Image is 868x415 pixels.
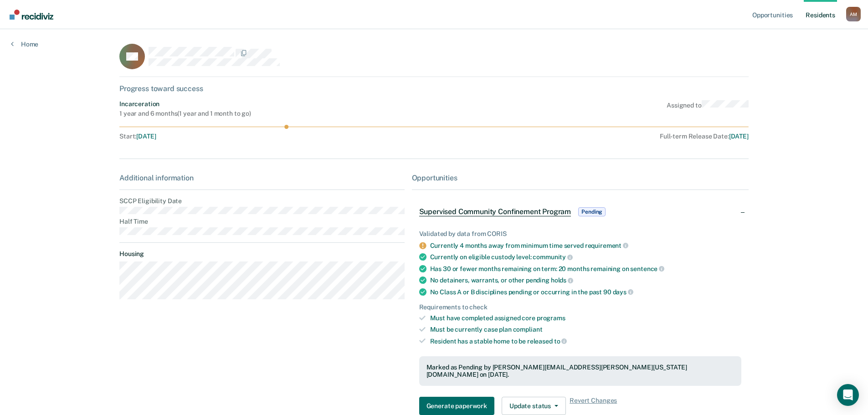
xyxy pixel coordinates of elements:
div: Requirements to check [419,303,741,311]
span: programs [537,314,565,322]
div: Incarceration [119,100,251,108]
div: Start : [119,133,406,140]
div: Resident has a stable home to be released [430,337,741,345]
div: Assigned to [667,100,749,118]
div: Progress toward success [119,84,749,93]
div: Must have completed assigned core [430,314,741,322]
div: Marked as Pending by [PERSON_NAME][EMAIL_ADDRESS][PERSON_NAME][US_STATE][DOMAIN_NAME] on [DATE]. [426,364,734,379]
button: Update status [502,397,566,415]
div: Validated by data from CORIS [419,230,741,238]
dt: Half Time [119,218,404,225]
dt: SCCP Eligibility Date [119,197,404,205]
div: No detainers, warrants, or other pending [430,276,741,284]
a: Navigate to form link [419,397,498,415]
div: No Class A or B disciplines pending or occurring in the past 90 [430,288,741,296]
span: [DATE] [729,133,749,140]
div: Full-term Release Date : [410,133,749,140]
div: A M [846,7,861,21]
button: Generate paperwork [419,397,494,415]
span: to [554,338,567,345]
div: 1 year and 6 months ( 1 year and 1 month to go ) [119,110,251,118]
a: Home [11,40,38,48]
span: sentence [630,265,664,272]
span: days [613,288,633,296]
span: community [533,253,573,261]
div: Has 30 or fewer months remaining on term: 20 months remaining on [430,265,741,273]
span: Supervised Community Confinement Program [419,207,571,216]
span: holds [551,277,573,284]
div: Opportunities [412,174,749,182]
span: compliant [513,326,543,333]
dt: Housing [119,250,404,258]
button: Profile dropdown button [846,7,861,21]
div: Currently 4 months away from minimum time served requirement [430,241,741,250]
div: Supervised Community Confinement ProgramPending [412,197,749,226]
img: Recidiviz [10,10,53,20]
span: Pending [578,207,606,216]
span: Revert Changes [570,397,617,415]
span: [DATE] [136,133,156,140]
div: Must be currently case plan [430,326,741,333]
div: Additional information [119,174,404,182]
div: Currently on eligible custody level: [430,253,741,261]
div: Open Intercom Messenger [837,384,859,406]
